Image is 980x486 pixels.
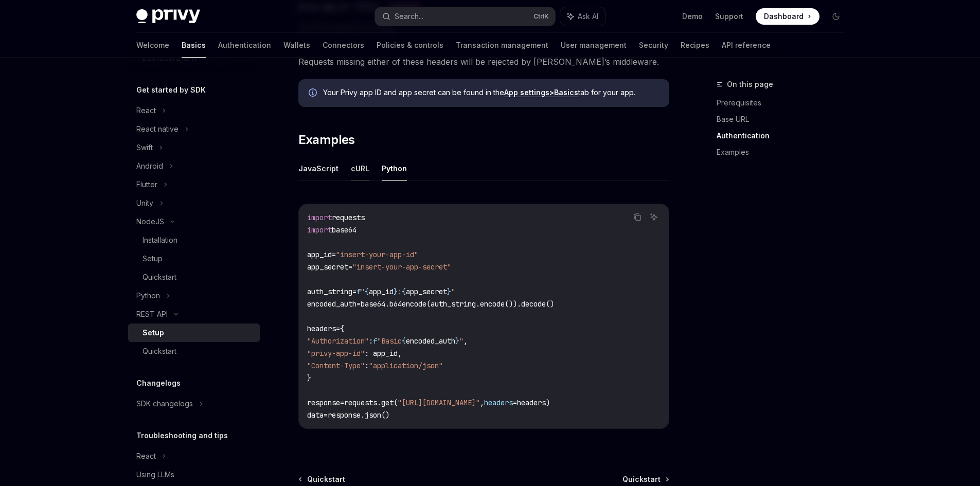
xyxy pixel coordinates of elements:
span: app_secret [307,262,348,272]
button: Ask AI [647,210,661,224]
span: headers [307,324,336,333]
a: Connectors [323,33,364,58]
a: Prerequisites [717,95,852,111]
a: Authentication [218,33,271,58]
a: Installation [128,231,260,249]
span: Requests missing either of these headers will be rejected by [PERSON_NAME]’s middleware. [298,55,669,69]
span: data [307,410,324,420]
span: " [451,287,455,296]
span: Examples [298,132,355,148]
span: , [480,398,484,407]
button: Python [382,156,407,181]
span: Your Privy app ID and app secret can be found in the tab for your app. [323,87,659,98]
span: : [369,336,373,346]
span: app_secret [406,287,447,296]
span: response.json() [328,410,389,420]
span: "privy-app-id" [307,349,365,358]
button: Search...CtrlK [375,7,555,26]
a: API reference [722,33,771,58]
a: Support [715,11,743,22]
span: Dashboard [764,11,804,22]
a: Dashboard [756,8,819,25]
span: "insert-your-app-id" [336,250,418,259]
strong: Basics [554,88,578,97]
button: Toggle dark mode [828,8,844,25]
div: Setup [142,253,163,265]
span: "Basic [377,336,402,346]
h5: Get started by SDK [136,84,206,96]
div: React native [136,123,179,135]
div: Quickstart [142,271,176,283]
span: Quickstart [307,474,345,484]
div: Unity [136,197,153,209]
div: Search... [395,10,423,23]
h5: Changelogs [136,377,181,389]
img: dark logo [136,9,200,24]
span: "Authorization" [307,336,369,346]
a: Base URL [717,111,852,128]
h5: Troubleshooting and tips [136,429,228,442]
span: " [459,336,464,346]
a: User management [561,33,627,58]
span: import [307,213,332,222]
div: Swift [136,141,153,154]
span: requests.get( [344,398,398,407]
div: React [136,104,156,117]
a: Using LLMs [128,465,260,484]
span: { [365,287,369,296]
a: Quickstart [128,268,260,286]
a: Setup [128,323,260,342]
span: = [357,299,361,309]
a: App settings>Basics [504,88,578,97]
svg: Info [309,88,319,99]
span: "application/json" [369,361,443,370]
a: Transaction management [456,33,548,58]
span: requests [332,213,365,222]
span: } [307,373,311,383]
div: SDK changelogs [136,398,193,410]
a: Quickstart [622,474,668,484]
span: "Content-Type" [307,361,365,370]
div: Python [136,290,160,302]
div: React [136,450,156,462]
span: encoded_auth [406,336,455,346]
span: headers) [517,398,550,407]
span: Ask AI [578,11,598,22]
div: Flutter [136,178,157,191]
div: NodeJS [136,215,164,228]
strong: App settings [504,88,549,97]
a: Quickstart [128,342,260,361]
span: } [447,287,451,296]
span: = [513,398,517,407]
div: Setup [142,327,164,339]
span: f [357,287,361,296]
span: } [394,287,398,296]
button: cURL [351,156,369,181]
a: Examples [717,144,852,160]
span: auth_string [307,287,352,296]
span: { [402,336,406,346]
span: import [307,225,332,235]
span: encoded_auth [307,299,357,309]
span: : app_id, [365,349,402,358]
div: Quickstart [142,345,176,357]
span: = [348,262,352,272]
a: Wallets [283,33,310,58]
button: JavaScript [298,156,338,181]
span: headers [484,398,513,407]
div: Android [136,160,163,172]
a: Recipes [681,33,709,58]
span: = [332,250,336,259]
span: f [373,336,377,346]
span: app_id [369,287,394,296]
div: Installation [142,234,177,246]
span: : [365,361,369,370]
span: " [361,287,365,296]
span: On this page [727,78,773,91]
div: Using LLMs [136,469,174,481]
button: Copy the contents from the code block [631,210,644,224]
span: , [464,336,468,346]
a: Basics [182,33,206,58]
span: app_id [307,250,332,259]
a: Quickstart [299,474,345,484]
